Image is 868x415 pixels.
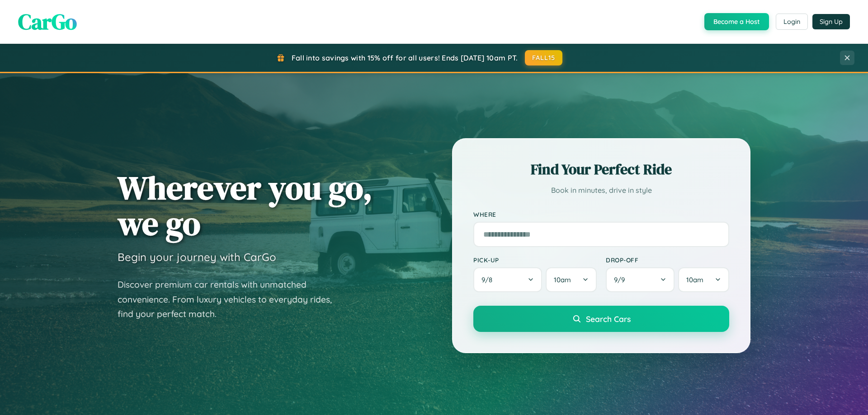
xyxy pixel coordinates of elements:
[118,250,276,264] h3: Begin your journey with CarGo
[118,277,344,322] p: Discover premium car rentals with unmatched convenience. From luxury vehicles to everyday rides, ...
[678,267,729,292] button: 10am
[481,275,497,284] span: 9 / 8
[554,275,571,284] span: 10am
[473,256,597,264] label: Pick-up
[546,267,597,292] button: 10am
[606,267,675,292] button: 9/9
[525,50,563,65] button: FALL15
[473,306,729,332] button: Search Cars
[292,53,518,62] span: Fall into savings with 15% off for all users! Ends [DATE] 10am PT.
[473,267,542,292] button: 9/8
[614,275,629,284] span: 9 / 9
[606,256,729,264] label: Drop-off
[18,7,77,37] span: CarGo
[473,210,729,218] label: Where
[473,184,729,197] p: Book in minutes, drive in style
[812,14,850,29] button: Sign Up
[586,314,631,324] span: Search Cars
[686,275,703,284] span: 10am
[704,13,769,30] button: Become a Host
[473,159,729,179] h2: Find Your Perfect Ride
[118,170,373,241] h1: Wherever you go, we go
[776,14,808,30] button: Login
